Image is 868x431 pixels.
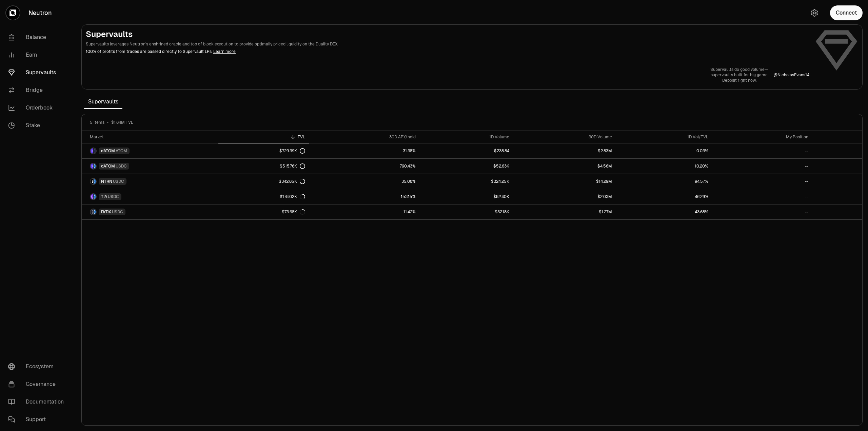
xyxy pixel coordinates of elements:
div: 1D Volume [424,134,509,140]
span: NTRN [101,179,112,184]
a: 10.20% [616,159,712,174]
a: Stake [3,117,73,134]
a: $2.83M [513,143,616,158]
a: dATOM LogoATOM LogodATOMATOM [82,143,218,158]
img: USDC Logo [94,179,96,184]
span: TIA [101,194,107,199]
a: $14.29M [513,174,616,189]
a: $342.85K [218,174,309,189]
span: dATOM [101,148,115,154]
a: Orderbook [3,99,73,117]
a: $4.56M [513,159,616,174]
a: Ecosystem [3,358,73,375]
a: 790.43% [309,159,420,174]
span: Supervaults [84,95,122,109]
a: -- [712,174,812,189]
div: My Position [716,134,808,140]
span: $1.84M TVL [111,120,133,125]
p: supervaults built for big game. [710,72,768,78]
h2: Supervaults [86,29,809,40]
span: ATOM [116,148,127,154]
span: USDC [113,179,124,184]
a: NTRN LogoUSDC LogoNTRNUSDC [82,174,218,189]
span: USDC [112,209,123,215]
a: -- [712,189,812,204]
a: Governance [3,375,73,393]
a: -- [712,159,812,174]
a: $2.03M [513,189,616,204]
div: $515.76K [280,163,305,169]
a: Learn more [213,49,236,54]
a: Supervaults do good volume—supervaults built for big game.Deposit right now. [710,67,768,83]
a: 43.68% [616,204,712,219]
a: $73.68K [218,204,309,219]
a: 11.42% [309,204,420,219]
a: -- [712,204,812,219]
a: $52.63K [420,159,513,174]
img: USDC Logo [94,209,96,215]
img: dATOM Logo [91,163,93,169]
span: USDC [116,163,127,169]
span: dATOM [101,163,115,169]
p: Supervaults leverages Neutron's enshrined oracle and top of block execution to provide optimally ... [86,41,809,47]
a: $238.84 [420,143,513,158]
div: Market [90,134,214,140]
a: @NicholasEvans14 [774,72,809,78]
p: Supervaults do good volume— [710,67,768,72]
p: @ NicholasEvans14 [774,72,809,78]
a: 35.08% [309,174,420,189]
a: $1.27M [513,204,616,219]
a: Bridge [3,81,73,99]
span: 5 items [90,120,104,125]
a: $32.18K [420,204,513,219]
a: Earn [3,46,73,64]
a: Documentation [3,393,73,411]
span: DYDX [101,209,111,215]
div: $342.85K [279,179,305,184]
a: $178.02K [218,189,309,204]
a: $82.40K [420,189,513,204]
a: TIA LogoUSDC LogoTIAUSDC [82,189,218,204]
p: 100% of profits from trades are passed directly to Supervault LPs. [86,48,809,55]
div: TVL [222,134,305,140]
a: 31.38% [309,143,420,158]
button: Connect [830,5,863,20]
a: 0.03% [616,143,712,158]
img: USDC Logo [94,163,96,169]
a: 94.57% [616,174,712,189]
a: Balance [3,28,73,46]
div: $73.68K [282,209,305,215]
a: Supervaults [3,64,73,81]
a: $729.39K [218,143,309,158]
div: 1D Vol/TVL [620,134,708,140]
a: Support [3,411,73,428]
a: -- [712,143,812,158]
a: $324.25K [420,174,513,189]
a: 153.15% [309,189,420,204]
a: 46.29% [616,189,712,204]
img: DYDX Logo [91,209,93,215]
a: DYDX LogoUSDC LogoDYDXUSDC [82,204,218,219]
img: ATOM Logo [94,148,96,154]
img: USDC Logo [94,194,96,199]
a: $515.76K [218,159,309,174]
div: $178.02K [280,194,305,199]
img: NTRN Logo [91,179,93,184]
img: TIA Logo [91,194,93,199]
a: dATOM LogoUSDC LogodATOMUSDC [82,159,218,174]
span: USDC [108,194,119,199]
img: dATOM Logo [91,148,93,154]
div: $729.39K [279,148,305,154]
div: 30D Volume [517,134,612,140]
div: 30D APY/hold [313,134,416,140]
p: Deposit right now. [710,78,768,83]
